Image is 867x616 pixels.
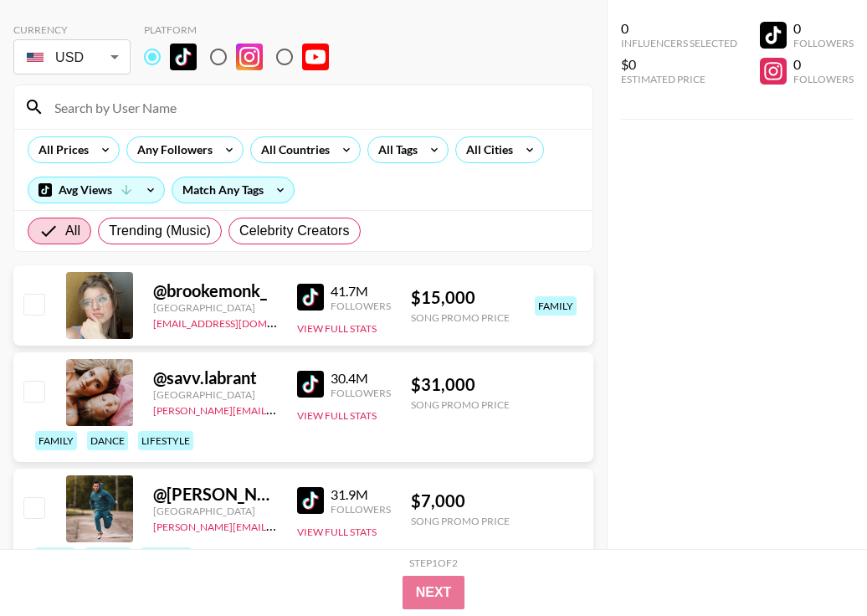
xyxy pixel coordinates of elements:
button: View Full Stats [297,409,377,422]
a: [EMAIL_ADDRESS][DOMAIN_NAME] [153,314,321,330]
div: [GEOGRAPHIC_DATA] [153,301,277,314]
div: All Cities [456,137,516,162]
div: All Prices [28,137,92,162]
div: 0 [793,56,854,73]
div: 41.7M [331,283,391,300]
div: @ brookemonk_ [153,280,277,301]
div: Match Any Tags [172,177,294,203]
span: Trending (Music) [109,221,211,241]
div: $0 [621,56,737,73]
iframe: Drift Widget Chat Controller [783,532,847,596]
div: 31.9M [331,486,391,503]
div: [GEOGRAPHIC_DATA] [153,505,277,517]
div: $ 31,000 [411,374,510,395]
div: family [35,431,77,450]
div: 30.4M [331,370,391,387]
div: Followers [793,73,854,85]
div: $ 7,000 [411,490,510,511]
img: Instagram [236,44,263,70]
div: lifestyle [138,431,193,450]
button: Next [403,576,465,609]
div: comedy [141,547,192,567]
img: TikTok [297,371,324,398]
div: $ 15,000 [411,287,510,308]
img: TikTok [170,44,197,70]
div: @ [PERSON_NAME].[PERSON_NAME] [153,484,277,505]
div: 0 [621,20,737,37]
div: All Countries [251,137,333,162]
img: TikTok [297,487,324,514]
div: dance [87,431,128,450]
span: Celebrity Creators [239,221,350,241]
div: Song Promo Price [411,398,510,411]
div: All Tags [368,137,421,162]
div: USD [17,43,127,72]
a: [PERSON_NAME][EMAIL_ADDRESS][DOMAIN_NAME] [153,401,401,417]
a: [PERSON_NAME][EMAIL_ADDRESS][DOMAIN_NAME] [153,517,401,533]
div: Platform [144,23,342,36]
div: Song Promo Price [411,311,510,324]
img: YouTube [302,44,329,70]
div: 0 [793,20,854,37]
div: Followers [331,300,391,312]
div: fitness [85,547,131,567]
img: TikTok [297,284,324,311]
div: Followers [793,37,854,49]
div: Influencers Selected [621,37,737,49]
div: Any Followers [127,137,216,162]
input: Search by User Name [44,94,582,121]
div: Currency [13,23,131,36]
button: View Full Stats [297,526,377,538]
div: Song Promo Price [411,515,510,527]
div: @ savv.labrant [153,367,277,388]
div: prank [35,547,75,567]
div: Step 1 of 2 [409,557,458,569]
button: View Full Stats [297,322,377,335]
div: family [535,296,577,316]
div: Followers [331,503,391,516]
div: Followers [331,387,391,399]
span: All [65,221,80,241]
div: Estimated Price [621,73,737,85]
div: Avg Views [28,177,164,203]
div: [GEOGRAPHIC_DATA] [153,388,277,401]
